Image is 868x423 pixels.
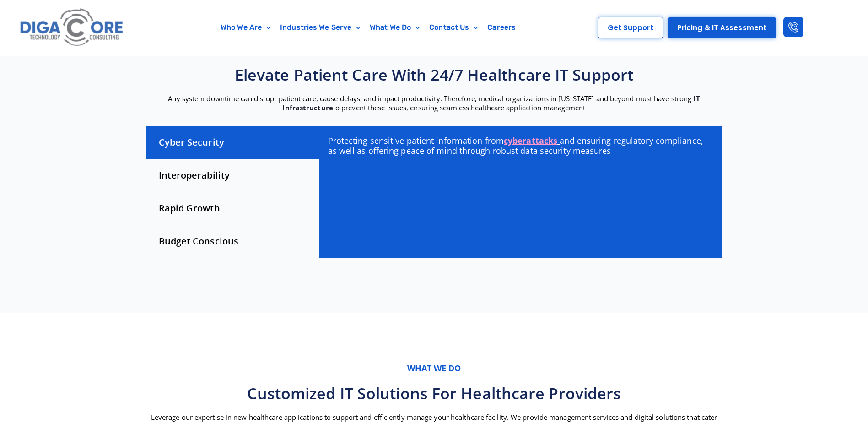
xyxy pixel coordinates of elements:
[146,126,319,159] div: Cyber Security
[483,17,520,38] a: Careers
[141,363,727,374] p: What we do
[598,17,663,38] a: Get Support
[677,24,766,31] span: Pricing & IT Assessment
[17,5,127,51] img: Digacore logo 1
[141,383,727,403] h3: Customized IT Solutions for Healthcare Providers
[608,24,653,31] span: Get Support
[171,17,566,38] nav: Menu
[282,94,700,112] a: IT Infrastructure
[275,17,365,38] a: Industries We Serve
[504,135,557,146] a: cyberattacks
[668,17,776,38] a: Pricing & IT Assessment
[216,17,275,38] a: Who We Are
[141,94,727,112] p: Any system downtime can disrupt patient care, cause delays, and impact productivity. Therefore, m...
[146,159,319,192] div: Interoperability
[365,17,425,38] a: What We Do
[141,65,727,85] h2: Elevate Patient Care with 24/7 Healthcare IT Support
[328,136,713,156] p: Protecting sensitive patient information from and ensuring regulatory compliance, as well as offe...
[146,192,319,225] div: Rapid Growth
[425,17,483,38] a: Contact Us
[146,225,319,258] div: Budget Conscious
